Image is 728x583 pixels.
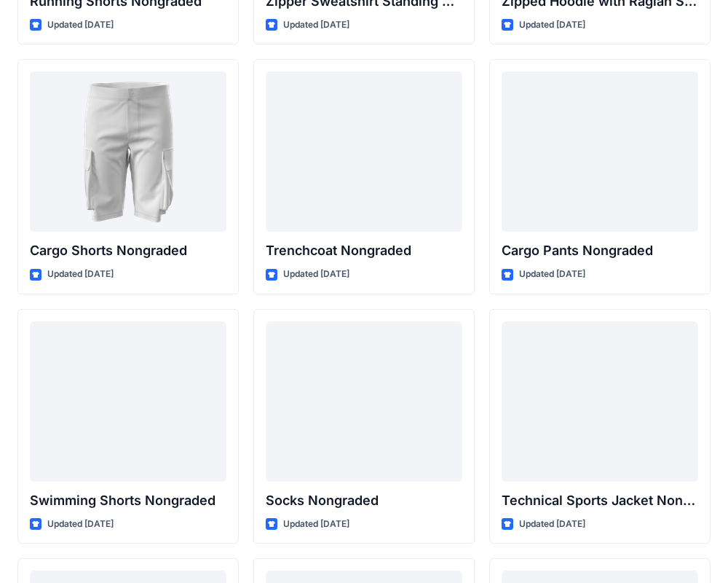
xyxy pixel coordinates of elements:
p: Socks Nongraded [266,490,462,511]
p: Technical Sports Jacket Nongraded [502,490,698,511]
p: Cargo Pants Nongraded [502,240,698,261]
p: Updated [DATE] [519,517,585,532]
p: Updated [DATE] [519,267,585,282]
p: Updated [DATE] [47,267,114,282]
p: Updated [DATE] [283,267,349,282]
a: Socks Nongraded [266,321,462,482]
a: Cargo Pants Nongraded [502,71,698,232]
p: Updated [DATE] [519,17,585,33]
p: Cargo Shorts Nongraded [30,240,226,261]
a: Swimming Shorts Nongraded [30,321,226,482]
p: Updated [DATE] [283,517,349,532]
a: Trenchcoat Nongraded [266,71,462,232]
p: Swimming Shorts Nongraded [30,490,226,511]
p: Trenchcoat Nongraded [266,240,462,261]
p: Updated [DATE] [283,17,349,33]
a: Technical Sports Jacket Nongraded [502,321,698,482]
p: Updated [DATE] [47,17,114,33]
a: Cargo Shorts Nongraded [30,71,226,232]
p: Updated [DATE] [47,517,114,532]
